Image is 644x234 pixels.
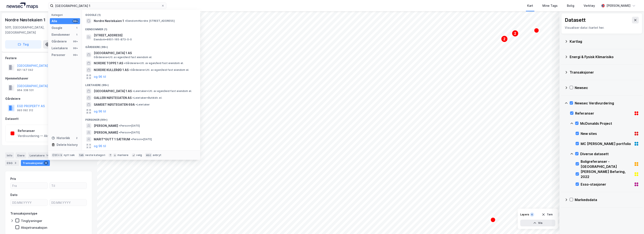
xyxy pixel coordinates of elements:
[82,24,200,32] div: Eiendommer (1)
[119,124,140,127] span: Person • [DATE]
[520,213,529,216] div: Layers
[18,133,71,138] div: Verdivurdering — Aktiverte datasett
[623,214,644,234] div: Kontrollprogram for chat
[527,3,533,8] div: Kart
[565,25,639,30] div: Visualiser data i kartet her.
[52,39,67,44] div: Gårdeiere
[584,3,595,8] div: Verktøy
[94,109,106,114] button: og 96 til
[44,161,48,165] div: 9
[11,182,48,189] input: Fra
[94,144,106,149] button: og 96 til
[542,3,558,8] div: Mine Tags
[94,61,123,66] span: NORDRE TOPPE 1 AS
[575,101,639,106] div: Newsec Verdivurdering
[133,89,192,93] span: Leietaker • Utl. av egen/leid fast eiendom el.
[501,36,508,42] div: Map marker
[78,153,85,157] div: tab
[575,197,639,202] div: Markedsdata
[94,123,118,128] span: [PERSON_NAME]
[82,115,200,122] div: Personer (99+)
[21,226,47,230] div: Aksjetransaksjon
[520,220,555,226] button: Vis
[570,70,639,75] div: Transaksjoner
[504,37,505,41] text: 2
[11,199,48,206] input: DD.MM.YYYY
[72,40,78,43] div: 99+
[52,153,63,157] div: Ctrl + k
[580,121,639,126] div: McDonalds Project
[85,153,105,157] div: neste kategori
[5,40,41,49] button: Tag
[5,56,92,61] div: Festere
[82,149,200,157] div: Historikk (2)
[119,131,140,134] span: Person • [DATE]
[50,182,87,189] input: Til
[94,102,135,107] span: SAMEIET NØSTEGATEN 69A
[5,76,92,81] div: Hjemmelshaver
[94,18,124,23] span: Nordre Nøstekaien 1
[13,161,18,165] div: 3
[567,3,574,8] div: Bolig
[534,28,539,33] div: Map marker
[94,95,132,100] span: GALLERI NØSTEGATEN AS
[16,152,26,158] div: Eiere
[64,153,75,157] div: nytt søk
[125,19,126,22] span: •
[94,89,132,94] span: [GEOGRAPHIC_DATA] 1 AS
[125,19,174,23] span: Eiendom • Nordre [STREET_ADDRESS]
[57,142,78,147] div: Delete history
[52,135,70,141] div: Historikk
[581,131,632,136] div: New sites
[623,214,644,234] iframe: Chat Widget
[490,217,496,222] div: Map marker
[17,109,33,112] div: 993 092 312
[18,128,71,133] div: Referanser
[539,211,555,218] button: Tøm
[131,138,132,141] span: •
[82,42,200,50] div: Gårdeiere (99+)
[581,182,632,187] div: Esso-stasjoner
[530,212,534,217] div: 6
[133,89,134,93] span: •
[28,152,52,158] div: Leietakere
[94,56,152,59] span: Gårdeiere • Utl. av egen/leid fast eiendom el.
[5,152,14,158] div: Info
[75,136,78,140] div: 2
[52,19,57,24] div: Alle
[52,32,70,37] div: Eiendommer
[136,103,150,106] span: Leietaker
[52,46,68,51] div: Leietakere
[132,96,134,99] span: •
[52,25,62,30] div: Google
[565,17,586,23] div: Datasett
[136,153,142,157] div: velg
[45,153,50,157] div: 14
[94,51,195,56] span: [GEOGRAPHIC_DATA] 1 AS
[145,153,152,157] div: esc
[5,160,19,166] div: ESG
[153,153,161,157] div: avbryt
[75,33,78,36] div: 1
[7,3,38,9] img: logo.a4113a55bc3d86da70a041830d287a7e.svg
[581,169,632,179] div: [PERSON_NAME] Befaring, 2022
[581,159,632,169] div: Boligreferanser - [GEOGRAPHIC_DATA]
[17,68,33,72] div: 821 147 042
[75,26,78,30] div: 1
[5,25,58,35] div: 5011, [GEOGRAPHIC_DATA], [GEOGRAPHIC_DATA]
[570,54,639,59] div: Energi & Fysisk Klimarisiko
[94,130,118,135] span: [PERSON_NAME]
[119,131,120,134] span: •
[94,38,132,41] span: Eiendom • 4601-165-873-0-0
[82,10,200,18] div: Google (1)
[132,96,162,100] span: Leietaker • Butikkh. el.
[50,199,87,206] input: DD.MM.YYYY
[5,16,46,23] div: Nordre Nøstekaien 1
[512,30,519,37] div: Map marker
[575,111,632,116] div: Referanser
[514,32,516,35] text: 2
[581,141,632,146] div: MC [PERSON_NAME] portfolio
[5,116,92,121] div: Datasett
[117,153,128,157] div: markere
[21,160,50,166] div: Transaksjoner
